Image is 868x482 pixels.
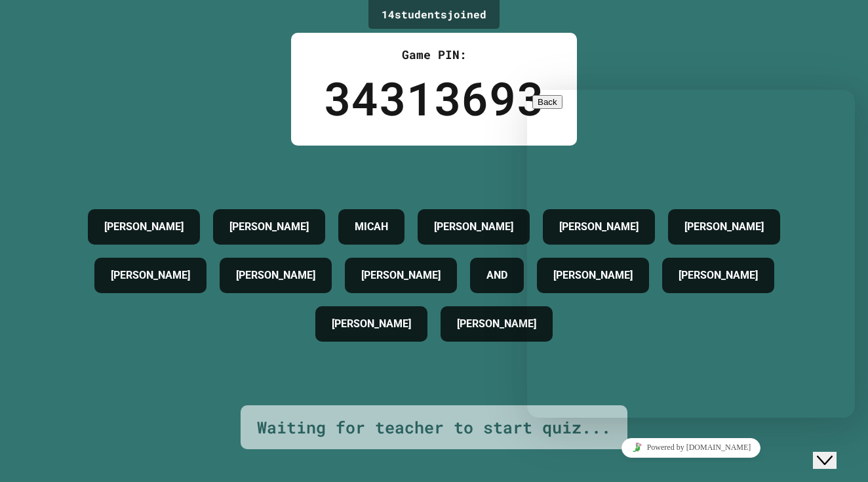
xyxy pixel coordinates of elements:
h4: AND [486,268,507,283]
div: 34313693 [324,64,544,132]
h4: [PERSON_NAME] [229,219,309,235]
iframe: chat widget [527,433,855,462]
h4: [PERSON_NAME] [361,268,441,283]
h4: [PERSON_NAME] [111,268,190,283]
div: Game PIN: [324,46,544,64]
h4: [PERSON_NAME] [104,219,184,235]
h4: [PERSON_NAME] [434,219,513,235]
h4: [PERSON_NAME] [236,268,315,283]
h4: MICAH [355,219,388,235]
h4: [PERSON_NAME] [332,316,411,332]
div: Waiting for teacher to start quiz... [257,415,611,440]
iframe: chat widget [527,90,855,418]
iframe: chat widget [813,430,855,469]
h4: [PERSON_NAME] [457,316,536,332]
